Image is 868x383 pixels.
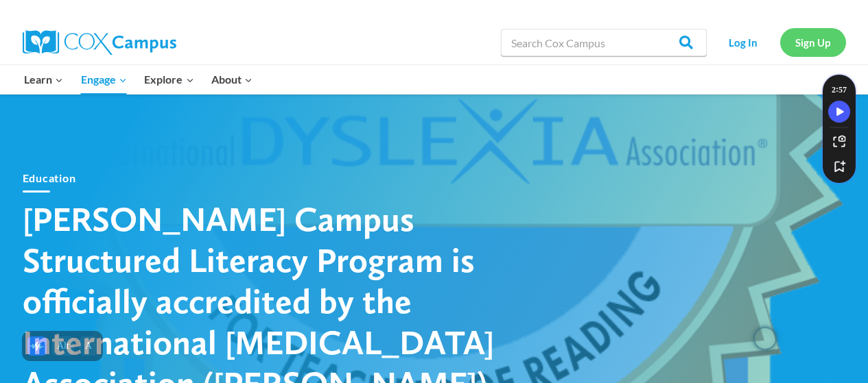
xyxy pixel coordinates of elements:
[72,65,136,94] button: Child menu of Engage
[16,65,261,94] nav: Primary Navigation
[714,28,773,56] a: Log In
[780,28,846,56] a: Sign Up
[23,171,76,184] a: Education
[23,30,176,55] img: Cox Campus
[202,65,261,94] button: Child menu of About
[714,28,846,56] nav: Secondary Navigation
[136,65,203,94] button: Child menu of Explore
[501,29,707,56] input: Search Cox Campus
[16,65,73,94] button: Child menu of Learn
